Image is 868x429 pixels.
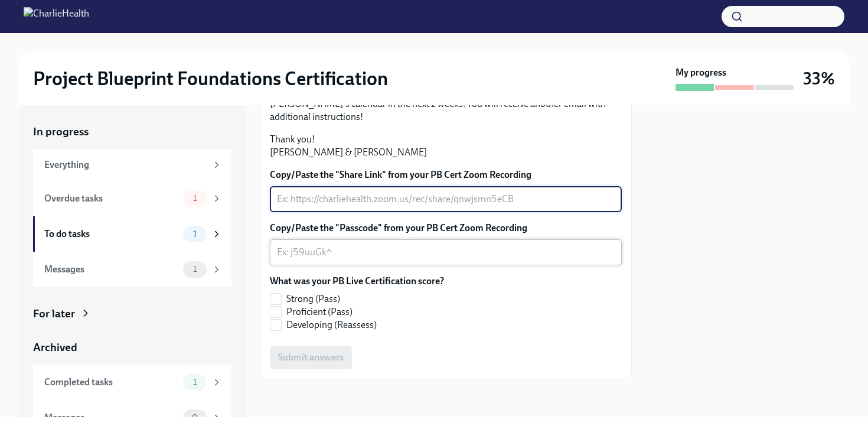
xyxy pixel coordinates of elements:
a: Messages1 [33,252,231,287]
label: Copy/Paste the "Share Link" from your PB Cert Zoom Recording [270,168,622,181]
span: Strong (Pass) [286,292,340,305]
a: Completed tasks1 [33,365,231,400]
span: Developing (Reassess) [286,318,377,331]
p: Thank you! [PERSON_NAME] & [PERSON_NAME] [270,133,622,159]
label: Copy/Paste the "Passcode" from your PB Cert Zoom Recording [270,222,622,235]
a: For later [33,306,231,321]
div: For later [33,306,75,321]
img: CharlieHealth [24,7,89,26]
a: Overdue tasks1 [33,181,231,216]
div: Completed tasks [44,376,178,389]
span: 1 [186,265,204,274]
a: Archived [33,340,231,355]
a: Everything [33,149,231,181]
div: Messages [44,263,178,276]
h2: Project Blueprint Foundations Certification [33,67,388,90]
div: Everything [44,158,207,171]
h3: 33% [803,68,835,89]
div: Overdue tasks [44,192,178,205]
strong: My progress [676,66,726,79]
a: In progress [33,124,231,139]
label: What was your PB Live Certification score? [270,275,444,288]
span: 0 [185,413,205,422]
span: 1 [186,194,204,203]
div: To do tasks [44,227,178,240]
div: Messages [44,411,178,424]
span: Proficient (Pass) [286,305,353,318]
span: 1 [186,378,204,386]
span: 1 [186,229,204,238]
a: To do tasks1 [33,216,231,252]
